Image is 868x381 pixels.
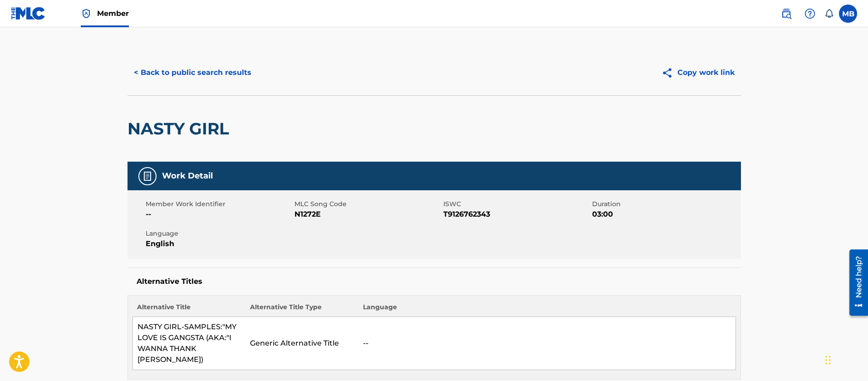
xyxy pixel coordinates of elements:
a: Public Search [777,5,795,23]
img: Work Detail [142,171,153,182]
h2: NASTY GIRL [128,119,234,139]
h5: Work Detail [162,171,213,181]
th: Language [358,302,736,317]
iframe: Chat Widget [823,337,868,381]
button: < Back to public search results [128,61,258,84]
h5: Alternative Titles [137,277,732,286]
span: Member Work Identifier [146,199,292,209]
td: Generic Alternative Title [245,317,358,370]
span: ISWC [443,199,590,209]
div: Drag [825,346,831,374]
img: Copy work link [662,67,677,79]
span: 03:00 [592,209,739,220]
span: -- [146,209,292,220]
img: help [804,8,815,19]
div: Help [801,5,819,23]
span: T9126762343 [443,209,590,220]
img: MLC Logo [11,7,46,20]
td: -- [358,317,736,370]
span: Member [97,8,129,19]
div: User Menu [839,5,857,23]
div: Notifications [824,9,834,18]
td: NASTY GIRL-SAMPLES:"MY LOVE IS GANGSTA (AKA:"I WANNA THANK [PERSON_NAME]) [132,317,245,370]
th: Alternative Title Type [245,302,358,317]
iframe: Resource Center [843,246,868,319]
span: N1272E [294,209,441,220]
span: English [146,238,292,249]
img: search [781,8,792,19]
span: Duration [592,199,739,209]
th: Alternative Title [132,302,245,317]
button: Copy work link [655,61,741,84]
span: MLC Song Code [294,199,441,209]
img: Top Rightsholder [81,8,92,19]
span: Language [146,229,292,238]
